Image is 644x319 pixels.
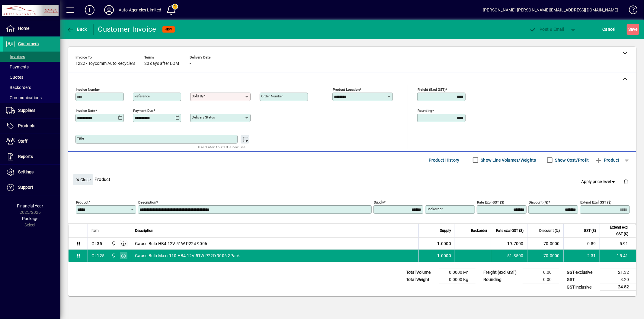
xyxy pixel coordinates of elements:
[600,250,636,262] td: 15.41
[564,269,600,276] td: GST exclusive
[67,27,87,32] span: Back
[480,157,536,163] label: Show Line Volumes/Weights
[18,41,39,46] span: Customers
[6,54,25,59] span: Invoices
[99,5,119,15] button: Profile
[80,5,99,15] button: Add
[427,207,443,211] mat-label: Backorder
[439,269,476,276] td: 0.0000 M³
[18,154,33,159] span: Reports
[582,178,617,185] span: Apply price level
[77,136,84,141] mat-label: Title
[3,118,60,134] a: Products
[6,75,23,80] span: Quotes
[119,5,162,15] div: Auto Agencies Limited
[471,227,487,234] span: Backorder
[3,82,60,93] a: Backorders
[3,93,60,103] a: Communications
[18,185,33,190] span: Support
[261,94,283,98] mat-label: Order number
[3,72,60,82] a: Quotes
[144,61,179,66] span: 20 days after EOM
[192,94,203,98] mat-label: Sold by
[17,204,43,208] span: Financial Year
[527,238,563,250] td: 70.0000
[18,139,27,144] span: Staff
[426,155,462,166] button: Product History
[65,24,88,35] button: Back
[563,250,600,262] td: 2.31
[165,27,172,31] span: NEW
[437,253,451,259] span: 1.0000
[98,24,156,34] div: Customer Invoice
[76,109,95,113] mat-label: Invoice date
[564,283,600,291] td: GST inclusive
[600,238,636,250] td: 5.91
[18,123,35,128] span: Products
[628,24,638,34] span: ave
[134,94,150,98] mat-label: Reference
[418,109,432,113] mat-label: Rounding
[603,24,616,34] span: Cancel
[624,1,636,21] a: Knowledge Base
[76,200,88,204] mat-label: Product
[628,27,631,32] span: S
[584,227,596,234] span: GST ($)
[110,252,117,259] span: Rangiora
[3,165,60,180] a: Settings
[429,155,460,165] span: Product History
[579,176,619,187] button: Apply price level
[477,200,504,204] mat-label: Rate excl GST ($)
[540,27,543,32] span: P
[198,144,246,150] mat-hint: Use 'Enter' to start a new line
[6,95,42,100] span: Communications
[91,253,104,259] div: GL125
[110,240,117,247] span: Rangiora
[600,276,636,283] td: 3.20
[138,200,156,204] mat-label: Description
[403,269,439,276] td: Total Volume
[554,157,589,163] label: Show Cost/Profit
[592,155,623,166] button: Product
[135,253,240,259] span: Gauss Bulb Max+110 HB4 12V 51W P22D 9006 2Pack
[91,227,99,234] span: Item
[18,26,29,31] span: Home
[564,276,600,283] td: GST
[523,269,559,276] td: 0.00
[3,103,60,118] a: Suppliers
[600,269,636,276] td: 21.32
[496,227,524,234] span: Rate excl GST ($)
[91,241,102,247] div: GL35
[135,227,153,234] span: Description
[523,276,559,283] td: 0.00
[6,65,29,69] span: Payments
[192,115,215,119] mat-label: Delivery status
[403,276,439,283] td: Total Weight
[73,174,93,185] button: Close
[440,227,451,234] span: Supply
[480,269,523,276] td: Freight (excl GST)
[374,200,384,204] mat-label: Supply
[495,253,524,259] div: 51.3500
[3,21,60,36] a: Home
[529,200,548,204] mat-label: Discount (%)
[6,85,31,90] span: Backorders
[75,175,91,185] span: Close
[619,174,633,189] button: Delete
[526,24,567,35] button: Post & Email
[68,168,636,190] div: Product
[71,177,95,182] app-page-header-button: Close
[483,5,618,15] div: [PERSON_NAME] [PERSON_NAME][EMAIL_ADDRESS][DOMAIN_NAME]
[76,87,100,92] mat-label: Invoice number
[595,155,620,165] span: Product
[563,238,600,250] td: 0.89
[539,227,560,234] span: Discount (%)
[135,241,207,247] span: Gauss Bulb HB4 12V 51W P22d 9006
[529,27,564,32] span: ost & Email
[3,62,60,72] a: Payments
[627,24,639,35] button: Save
[18,108,35,113] span: Suppliers
[22,216,38,221] span: Package
[495,241,524,247] div: 19.7000
[604,224,628,237] span: Extend excl GST ($)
